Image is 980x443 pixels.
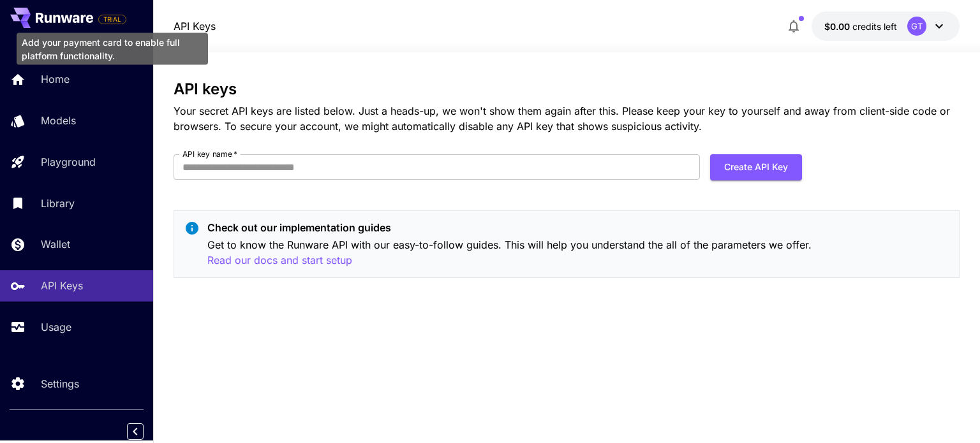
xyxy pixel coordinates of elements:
div: Add your payment card to enable full platform functionality. [17,33,208,65]
p: Playground [41,154,96,170]
nav: breadcrumb [174,18,216,34]
p: Your secret API keys are listed below. Just a heads-up, we won't show them again after this. Plea... [174,103,959,134]
a: API Keys [174,18,216,34]
p: Get to know the Runware API with our easy-to-follow guides. This will help you understand the all... [207,237,948,268]
h3: API keys [174,80,959,98]
span: $0.00 [824,21,852,32]
p: Settings [41,376,79,391]
p: Check out our implementation guides [207,220,948,235]
p: Models [41,113,76,128]
div: GT [907,17,926,36]
p: Wallet [41,236,70,252]
p: Home [41,71,70,87]
p: Usage [41,319,71,335]
div: Collapse sidebar [137,420,153,443]
p: Library [41,196,75,211]
label: API key name [182,149,237,159]
span: Add your payment card to enable full platform functionality. [98,11,126,27]
span: TRIAL [99,15,126,24]
div: $0.00 [824,20,897,33]
p: API Keys [41,278,83,293]
button: Collapse sidebar [127,423,144,440]
button: Read our docs and start setup [207,252,352,268]
span: credits left [852,21,897,32]
button: Create API Key [710,154,802,180]
button: $0.00GT [812,11,960,41]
